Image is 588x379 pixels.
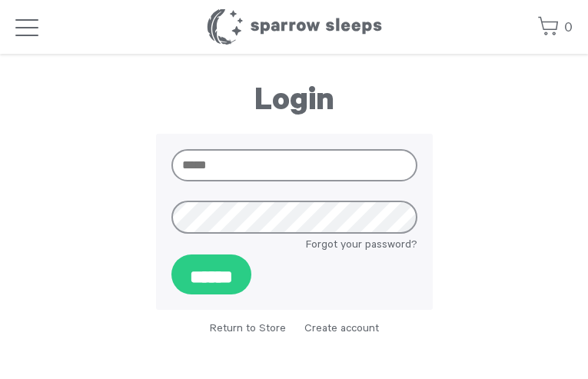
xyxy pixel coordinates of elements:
a: Return to Store [210,324,286,336]
a: Create account [304,324,379,336]
a: 0 [537,12,573,45]
h1: Sparrow Sleeps [206,8,383,46]
a: Forgot your password? [306,238,417,254]
h1: Login [156,85,433,123]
